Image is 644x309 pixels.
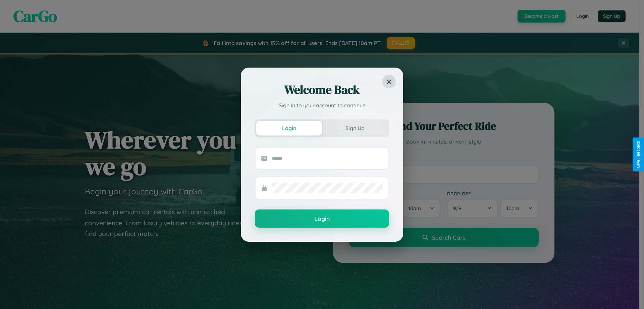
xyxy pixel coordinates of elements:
[322,121,388,136] button: Sign Up
[636,141,641,168] div: Give Feedback
[255,82,389,98] h2: Welcome Back
[255,209,389,228] button: Login
[255,101,389,109] p: Sign in to your account to continue
[256,121,322,136] button: Login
